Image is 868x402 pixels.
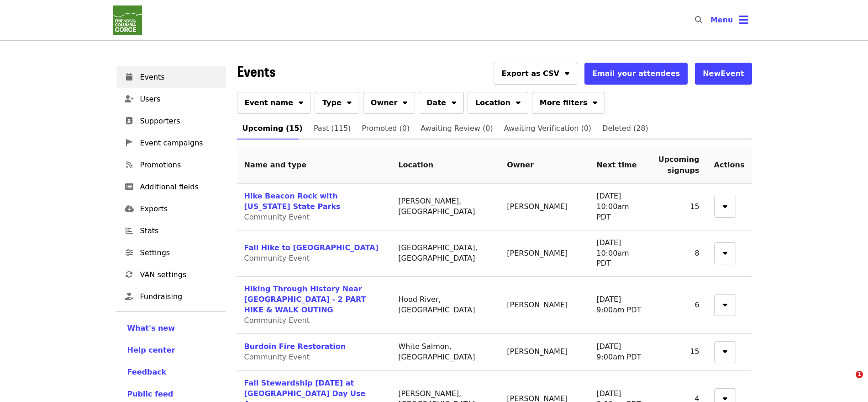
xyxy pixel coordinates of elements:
div: White Salmon, [GEOGRAPHIC_DATA] [398,342,492,363]
a: Events [116,66,226,88]
span: More filters [540,97,587,108]
td: [DATE] 9:00am PDT [589,277,651,334]
span: Supporters [140,116,219,127]
i: chart-bar icon [126,226,133,235]
div: 15 [658,202,700,212]
td: [PERSON_NAME] [500,334,589,371]
td: [PERSON_NAME] [500,184,589,230]
span: Community Event [244,353,310,361]
a: Hike Beacon Rock with [US_STATE] State Parks [244,192,341,211]
div: Hood River, [GEOGRAPHIC_DATA] [398,295,492,316]
span: Awaiting Review (0) [421,122,493,135]
td: [DATE] 10:00am PDT [589,184,651,230]
i: sort-down icon [723,299,727,308]
td: [PERSON_NAME] [500,230,589,277]
span: Stats [140,225,219,236]
a: Deleted (28) [597,118,654,139]
th: Actions [707,147,752,184]
a: Settings [116,242,226,264]
i: cloud-download icon [125,204,134,213]
td: [PERSON_NAME] [500,277,589,334]
a: Additional fields [116,176,226,198]
span: Users [140,94,219,105]
i: sort-down icon [723,247,727,256]
span: Additional fields [140,182,219,193]
i: user-plus icon [125,95,134,103]
i: sort-down icon [723,393,727,402]
i: sort-down icon [723,346,727,354]
a: Fundraising [116,286,226,308]
button: More filters [532,92,605,114]
a: Past (115) [308,118,356,139]
a: Promotions [116,154,226,176]
span: Upcoming signups [658,155,700,175]
i: sync icon [126,270,133,279]
button: Location [468,92,528,114]
span: Public feed [127,390,174,398]
td: [DATE] 9:00am PDT [589,334,651,371]
a: Awaiting Review (0) [415,118,499,139]
a: Supporters [116,110,226,132]
span: Events [237,60,275,81]
button: NewEvent [695,63,752,85]
i: sort-down icon [347,97,352,106]
a: Upcoming (15) [237,118,308,139]
span: Promotions [140,160,219,171]
button: Export as CSV [494,63,577,85]
span: Menu [710,16,733,24]
img: Friends Of The Columbia Gorge - Home [113,5,142,35]
a: What's new [127,323,215,334]
span: VAN settings [140,269,219,280]
a: Exports [116,198,226,220]
div: 6 [658,300,700,311]
i: sort-down icon [403,97,407,106]
button: Toggle account menu [703,9,756,31]
span: Export as CSV [501,68,559,79]
i: bars icon [739,13,748,27]
span: Community Event [244,213,310,221]
a: Public feed [127,389,215,400]
span: Promoted (0) [362,122,410,135]
th: Next time [589,147,651,184]
i: sort-down icon [565,68,569,76]
span: Owner [371,97,398,108]
a: Event campaigns [116,132,226,154]
a: Hiking Through History Near [GEOGRAPHIC_DATA] - 2 PART HIKE & WALK OUTING [244,284,366,314]
iframe: Intercom live chat [837,371,859,393]
a: Fall Hike to [GEOGRAPHIC_DATA] [244,243,379,252]
a: Promoted (0) [356,118,415,139]
i: sort-down icon [593,97,597,106]
div: [GEOGRAPHIC_DATA], [GEOGRAPHIC_DATA] [398,243,492,264]
i: rss icon [126,161,132,169]
i: sliders-h icon [126,248,133,257]
button: Type [315,92,359,114]
span: Upcoming (15) [242,122,303,135]
i: sort-down icon [452,97,456,106]
button: Event name [237,92,311,114]
a: Stats [116,220,226,242]
span: Event campaigns [140,138,219,149]
i: calendar icon [126,73,132,81]
span: Type [322,97,342,108]
i: hand-holding-heart icon [125,292,133,301]
i: search icon [695,16,702,24]
a: Burdoin Fire Restoration [244,342,346,351]
span: Fundraising [140,291,219,302]
span: Deleted (28) [602,122,648,135]
span: Events [140,72,219,83]
i: list-alt icon [125,182,133,191]
th: Name and type [237,147,391,184]
th: Location [391,147,500,184]
i: address-book icon [126,117,133,125]
span: Event name [245,97,294,108]
span: What's new [127,324,175,332]
span: Awaiting Verification (0) [504,122,591,135]
button: Owner [363,92,416,114]
a: Users [116,88,226,110]
div: 8 [658,248,700,259]
span: Past (115) [314,122,351,135]
div: 15 [658,347,700,357]
span: Community Event [244,316,310,325]
span: Help center [127,346,175,354]
span: Community Event [244,254,310,263]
